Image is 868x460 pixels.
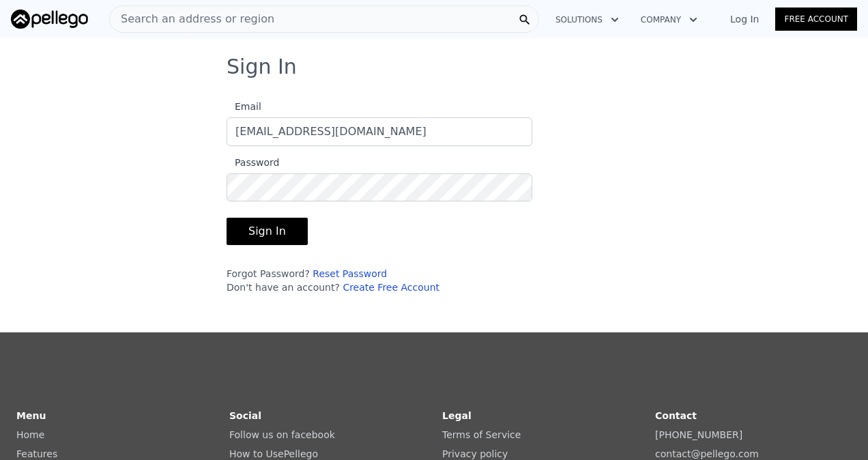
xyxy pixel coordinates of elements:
[227,218,308,245] button: Sign In
[714,12,775,26] a: Log In
[229,448,318,459] a: How to UsePellego
[545,8,630,32] button: Solutions
[16,448,57,459] a: Features
[655,429,742,440] a: [PHONE_NUMBER]
[16,429,44,440] a: Home
[229,410,261,421] strong: Social
[343,282,439,293] a: Create Free Account
[630,8,708,32] button: Company
[442,410,472,421] strong: Legal
[442,429,521,440] a: Terms of Service
[227,101,261,112] span: Email
[442,448,508,459] a: Privacy policy
[227,267,532,294] div: Forgot Password? Don't have an account?
[313,268,387,279] a: Reset Password
[227,157,279,168] span: Password
[227,55,641,79] h3: Sign In
[227,117,532,146] input: Email
[16,410,46,421] strong: Menu
[775,8,857,31] a: Free Account
[110,11,274,27] span: Search an address or region
[11,10,88,29] img: Pellego
[655,448,759,459] a: contact@pellego.com
[655,410,697,421] strong: Contact
[229,429,335,440] a: Follow us on facebook
[227,173,532,201] input: Password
